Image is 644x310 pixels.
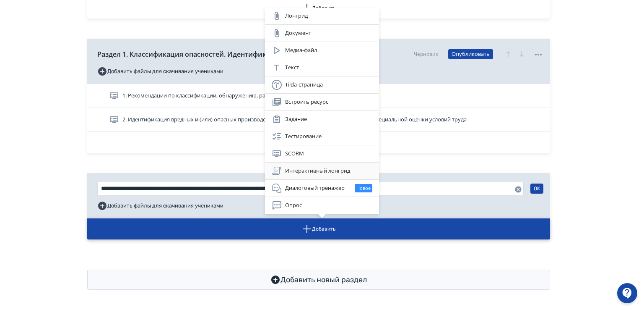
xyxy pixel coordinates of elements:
[272,45,372,55] div: Медиа-файл
[272,80,372,90] div: Tilda-страница
[272,114,372,124] div: Задание
[272,11,372,21] div: Лонгрид
[272,200,372,210] div: Опрос
[272,97,372,107] div: Встроить ресурс
[272,28,372,38] div: Документ
[272,149,372,159] div: SCORM
[272,131,372,142] div: Тестирование
[356,185,371,192] span: Новое
[272,166,372,176] div: Интерактивный лонгрид
[272,183,372,193] div: Диалоговый тренажер
[272,63,372,73] div: Текст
